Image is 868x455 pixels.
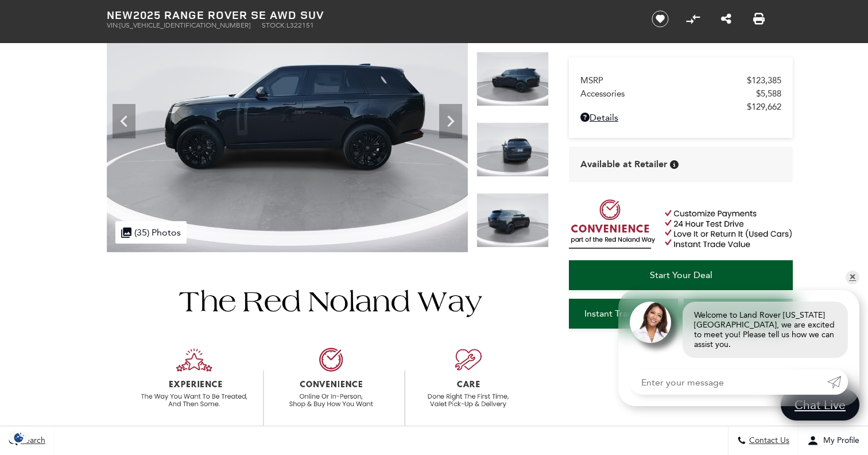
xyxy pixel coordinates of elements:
[115,221,187,244] div: (35) Photos
[107,21,119,29] span: VIN:
[6,431,32,444] section: Click to Open Cookie Consent Modal
[569,299,678,329] a: Instant Trade Value
[476,122,549,177] img: New 2025 Santorini Black Land Rover SE image 7
[721,12,731,26] a: Share this New 2025 Range Rover SE AWD SUV
[580,75,781,86] a: MSRP $123,385
[580,102,781,112] a: $129,662
[799,426,868,455] button: Open user profile menu
[827,369,848,395] a: Submit
[580,112,781,123] a: Details
[630,369,827,395] input: Enter your message
[747,102,781,112] span: $129,662
[107,9,632,21] h1: 2025 Range Rover SE AWD SUV
[580,88,781,99] a: Accessories $5,588
[819,436,859,446] span: My Profile
[683,302,848,358] div: Welcome to Land Rover [US_STATE][GEOGRAPHIC_DATA], we are excited to meet you! Please tell us how...
[746,436,789,446] span: Contact Us
[6,431,32,444] img: Opt-Out Icon
[648,10,673,28] button: Save vehicle
[580,88,756,99] span: Accessories
[119,21,250,29] span: [US_VEHICLE_IDENTIFICATION_NUMBER]
[580,158,667,171] span: Available at Retailer
[584,308,663,319] span: Instant Trade Value
[262,21,286,29] span: Stock:
[476,193,549,248] img: New 2025 Santorini Black Land Rover SE image 8
[569,260,793,290] a: Start Your Deal
[684,10,702,28] button: Compare Vehicle
[650,269,712,280] span: Start Your Deal
[753,12,765,26] a: Print this New 2025 Range Rover SE AWD SUV
[476,52,549,106] img: New 2025 Santorini Black Land Rover SE image 6
[113,104,135,138] div: Previous
[286,21,314,29] span: L322151
[747,75,781,86] span: $123,385
[670,160,679,169] div: Vehicle is in stock and ready for immediate delivery. Due to demand, availability is subject to c...
[630,302,671,343] img: Agent profile photo
[439,104,462,138] div: Next
[107,7,133,22] strong: New
[756,88,781,99] span: $5,588
[580,75,747,86] span: MSRP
